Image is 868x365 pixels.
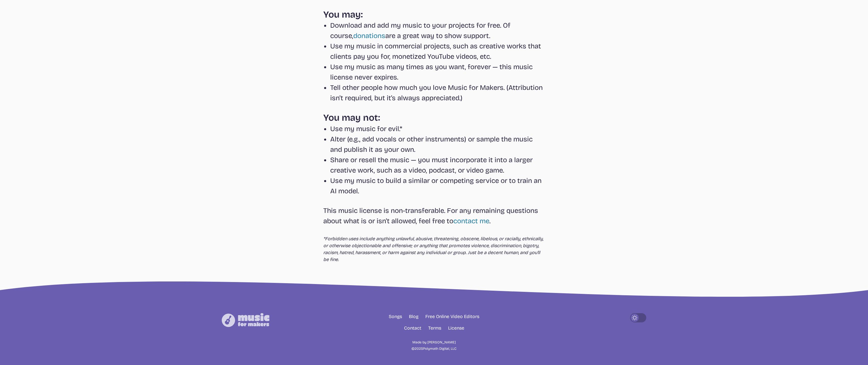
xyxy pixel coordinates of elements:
[428,325,441,332] a: Terms
[330,20,545,41] li: Download and add my music to your projects for free. Of course, are a great way to show support.
[330,62,545,82] li: Use my music as many times as you want, forever — this music license never expires.
[330,175,545,196] li: Use my music to build a similar or competing service or to train an AI model.
[353,32,385,40] a: donations
[412,347,456,351] span: © 2025 Polymath Digital, LLC
[425,313,479,320] a: Free Online Video Editors
[323,235,545,263] p: *Forbidden uses include anything unlawful, abusive, threatening, obscene, libelous, or racially, ...
[330,134,545,155] li: Alter (e.g., add vocals or other instruments) or sample the music and publish it as your own.
[330,124,545,134] li: Use my music for evil.*
[404,325,421,332] a: Contact
[448,325,464,332] a: License
[323,9,545,20] h3: You may:
[330,41,545,62] li: Use my music in commercial projects, such as creative works that clients pay you for, monetized Y...
[412,340,456,345] a: Made by [PERSON_NAME]
[330,82,545,103] li: Tell other people how much you love Music for Makers. (Attribution isn’t required, but it’s alway...
[409,313,418,320] a: Blog
[222,313,269,327] img: Music for Makers logo
[323,205,545,226] p: This music license is non-transferable. For any remaining questions about what is or isn’t allowe...
[323,112,545,123] h3: You may not:
[453,217,489,225] a: contact me
[330,155,545,175] li: Share or resell the music — you must incorporate it into a larger creative work, such as a video,...
[389,313,402,320] a: Songs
